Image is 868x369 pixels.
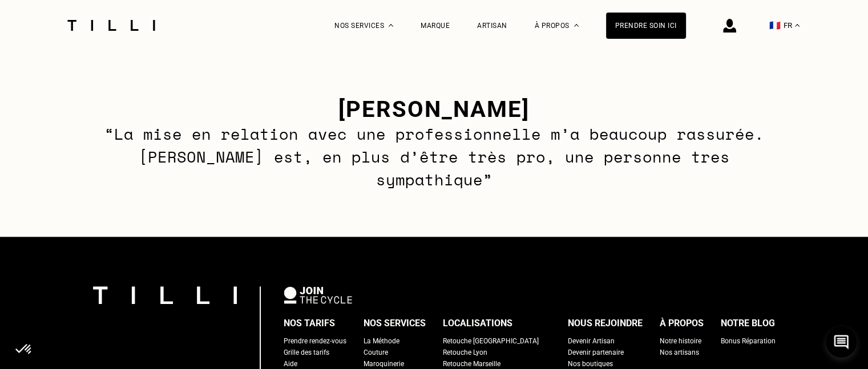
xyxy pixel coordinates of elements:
div: À propos [660,315,704,332]
a: Couture [364,347,388,358]
img: Menu déroulant à propos [574,24,579,27]
div: Localisations [443,315,512,332]
div: Nos services [364,315,426,332]
div: Nous rejoindre [568,315,643,332]
a: Retouche Lyon [443,347,487,358]
img: logo Tilli [93,286,237,304]
img: menu déroulant [795,24,800,27]
a: Artisan [477,22,507,30]
div: Nos tarifs [284,315,335,332]
a: Retouche [GEOGRAPHIC_DATA] [443,335,539,347]
img: Menu déroulant [389,24,393,27]
img: Logo du service de couturière Tilli [63,20,159,31]
a: Prendre rendez-vous [284,335,346,347]
a: Devenir partenaire [568,347,624,358]
p: “La mise en relation avec une professionnelle m’a beaucoup rassurée. [PERSON_NAME] est, en plus d... [78,123,790,191]
div: Notre blog [721,315,775,332]
a: Notre histoire [660,335,701,347]
a: Nos artisans [660,347,699,358]
a: Marque [421,22,450,30]
img: icône connexion [723,19,736,33]
a: Devenir Artisan [568,335,615,347]
a: Grille des tarifs [284,347,329,358]
a: Prendre soin ici [606,13,686,39]
img: logo Join The Cycle [284,286,352,303]
a: La Méthode [364,335,399,347]
a: Bonus Réparation [721,335,776,347]
span: 🇫🇷 [769,20,781,31]
h3: [PERSON_NAME] [78,96,790,123]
